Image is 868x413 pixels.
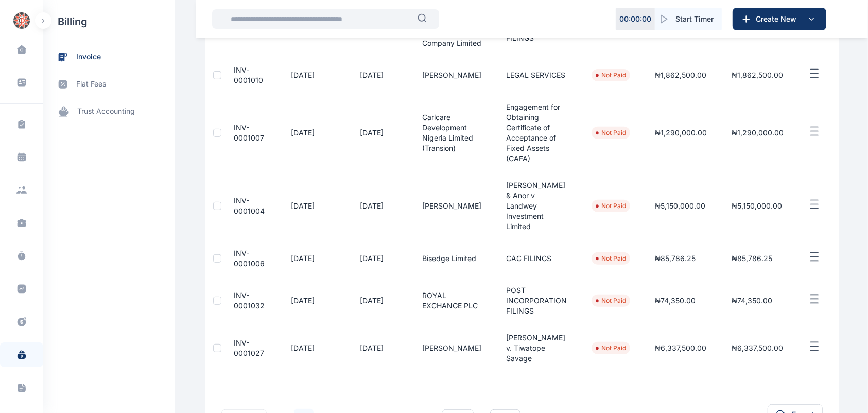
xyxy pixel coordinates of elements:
[234,249,265,268] a: INV-0001006
[279,240,348,277] td: [DATE]
[596,254,626,263] li: Not Paid
[732,296,772,305] span: ₦74,350.00
[279,277,348,324] td: [DATE]
[43,98,175,125] a: trust accounting
[596,71,626,79] li: Not Paid
[732,254,772,263] span: ₦85,786.25
[234,338,264,357] a: INV-0001027
[494,94,579,172] td: Engagement for Obtaining Certificate of Acceptance of Fixed Assets (CAFA)
[348,277,410,324] td: [DATE]
[732,71,783,79] span: ₦1,862,500.00
[43,43,175,71] a: invoice
[655,296,696,305] span: ₦74,350.00
[596,297,626,305] li: Not Paid
[279,94,348,172] td: [DATE]
[732,201,782,210] span: ₦5,150,000.00
[234,123,264,142] a: INV-0001007
[279,172,348,240] td: [DATE]
[279,324,348,372] td: [DATE]
[348,94,410,172] td: [DATE]
[410,94,494,172] td: Carlcare Development Nigeria Limited (Transion)
[494,324,579,372] td: [PERSON_NAME] v. Tiwatope Savage
[348,172,410,240] td: [DATE]
[348,57,410,94] td: [DATE]
[279,57,348,94] td: [DATE]
[655,71,706,79] span: ₦1,862,500.00
[77,106,135,117] span: trust accounting
[675,14,714,24] span: Start Timer
[410,240,494,277] td: Bisedge Limited
[43,71,175,98] a: flat fees
[348,240,410,277] td: [DATE]
[234,291,265,310] a: INV-0001032
[596,202,626,210] li: Not Paid
[348,324,410,372] td: [DATE]
[234,65,263,84] a: INV-0001010
[494,172,579,240] td: [PERSON_NAME] & Anor v Landwey Investment Limited
[410,57,494,94] td: [PERSON_NAME]
[619,14,651,24] p: 00 : 00 : 00
[732,343,783,352] span: ₦6,337,500.00
[410,324,494,372] td: [PERSON_NAME]
[733,8,826,30] button: Create New
[655,343,706,352] span: ₦6,337,500.00
[655,128,707,137] span: ₦1,290,000.00
[494,240,579,277] td: CAC FILINGS
[655,201,705,210] span: ₦5,150,000.00
[655,254,696,263] span: ₦85,786.25
[732,128,784,137] span: ₦1,290,000.00
[410,172,494,240] td: [PERSON_NAME]
[655,8,722,30] button: Start Timer
[410,277,494,324] td: ROYAL EXCHANGE PLC
[76,79,106,90] span: flat fees
[234,196,265,215] a: INV-0001004
[494,277,579,324] td: POST INCORPORATION FILINGS
[596,129,626,137] li: Not Paid
[494,57,579,94] td: LEGAL SERVICES
[752,14,805,24] span: Create New
[596,344,626,352] li: Not Paid
[76,51,101,62] span: invoice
